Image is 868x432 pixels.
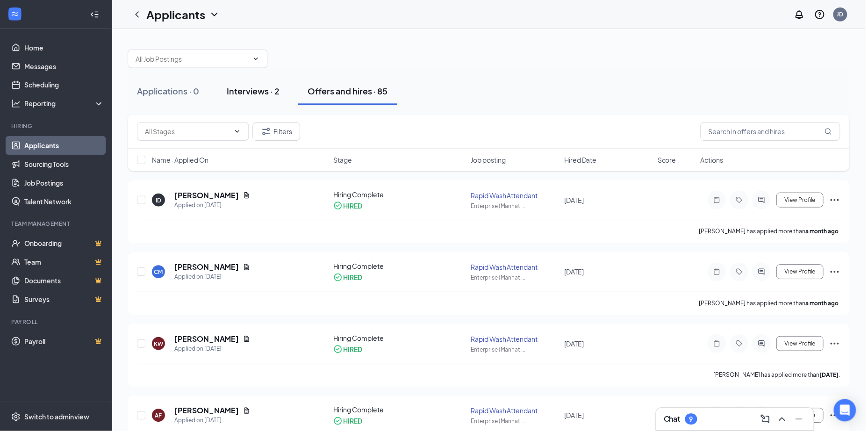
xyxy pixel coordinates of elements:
[132,9,143,20] svg: ChevronLeft
[24,333,104,352] a: PayrollCrown
[334,406,466,416] div: Hiring Complete
[11,221,102,229] div: Team Management
[253,122,301,141] button: Filter Filters
[244,192,251,200] svg: Document
[228,86,280,97] div: Interviews · 2
[244,408,251,416] svg: Document
[24,291,104,310] a: SurveysCrown
[736,269,747,276] svg: Tag
[472,263,560,273] div: Rapid Wash Attendant
[779,415,790,426] svg: ChevronUp
[334,346,344,355] svg: CheckmarkCircle
[175,273,251,282] div: Applied on [DATE]
[691,417,695,425] div: 9
[566,268,585,277] span: [DATE]
[472,407,560,417] div: Rapid Wash Attendant
[24,99,105,108] div: Reporting
[796,9,807,20] svg: Notifications
[147,7,206,22] h1: Applicants
[175,191,240,201] h5: [PERSON_NAME]
[779,337,826,352] button: View Profile
[472,418,560,426] div: Enterprise (Manhat ...
[777,413,792,428] button: ChevronUp
[827,128,834,136] svg: MagnifyingGlass
[175,335,240,345] h5: [PERSON_NAME]
[24,76,104,94] a: Scheduling
[308,86,389,97] div: Offers and hires · 85
[175,417,251,426] div: Applied on [DATE]
[24,38,104,57] a: Home
[11,319,102,327] div: Payroll
[175,201,251,210] div: Applied on [DATE]
[701,228,843,236] p: [PERSON_NAME] has applied more than .
[10,9,20,19] svg: WorkstreamLogo
[832,267,843,278] svg: Ellipses
[787,269,818,276] span: View Profile
[817,9,828,20] svg: QuestionInfo
[334,274,344,283] svg: CheckmarkCircle
[344,418,363,427] div: HIRED
[713,197,725,204] svg: Note
[145,127,230,137] input: All Stages
[703,156,725,165] span: Actions
[24,413,90,423] div: Switch to admin view
[472,274,560,282] div: Enterprise (Manhat ...
[703,122,843,141] input: Search in offers and hires
[334,190,466,200] div: Hiring Complete
[209,9,221,20] svg: ChevronDown
[794,413,809,428] button: Minimize
[175,263,240,273] h5: [PERSON_NAME]
[253,55,260,63] svg: ChevronDown
[175,407,240,417] h5: [PERSON_NAME]
[334,156,353,165] span: Stage
[344,346,363,355] div: HIRED
[472,191,560,201] div: Rapid Wash Attendant
[736,341,747,348] svg: Tag
[701,300,843,308] p: [PERSON_NAME] has applied more than .
[472,156,507,165] span: Job posting
[808,229,841,236] b: a month ago
[736,197,747,204] svg: Tag
[24,155,104,174] a: Sourcing Tools
[11,413,21,423] svg: Settings
[472,202,560,210] div: Enterprise (Manhat ...
[344,274,363,283] div: HIRED
[24,253,104,272] a: TeamCrown
[334,418,344,427] svg: CheckmarkCircle
[787,341,818,348] span: View Profile
[836,400,859,423] div: Open Intercom Messenger
[244,336,251,344] svg: Document
[472,335,560,345] div: Rapid Wash Attendant
[760,413,775,428] button: ComposeMessage
[713,269,725,276] svg: Note
[832,195,843,206] svg: Ellipses
[156,413,163,421] div: AF
[344,202,363,211] div: HIRED
[566,156,598,165] span: Hired Date
[155,269,164,277] div: CM
[566,412,585,421] span: [DATE]
[11,99,21,108] svg: Analysis
[11,122,102,130] div: Hiring
[175,345,251,354] div: Applied on [DATE]
[758,269,769,276] svg: ActiveChat
[758,197,769,204] svg: ActiveChat
[137,86,200,97] div: Applications · 0
[334,334,466,344] div: Hiring Complete
[136,54,249,64] input: All Job Postings
[24,137,104,155] a: Applicants
[796,415,807,426] svg: Minimize
[716,372,843,380] p: [PERSON_NAME] has applied more than .
[24,174,104,193] a: Job Postings
[758,341,769,348] svg: ActiveChat
[334,262,466,272] div: Hiring Complete
[713,341,725,348] svg: Note
[154,341,164,349] div: KW
[24,272,104,291] a: DocumentsCrown
[244,264,251,272] svg: Document
[762,415,773,426] svg: ComposeMessage
[24,235,104,253] a: OnboardingCrown
[24,57,104,76] a: Messages
[808,301,841,308] b: a month ago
